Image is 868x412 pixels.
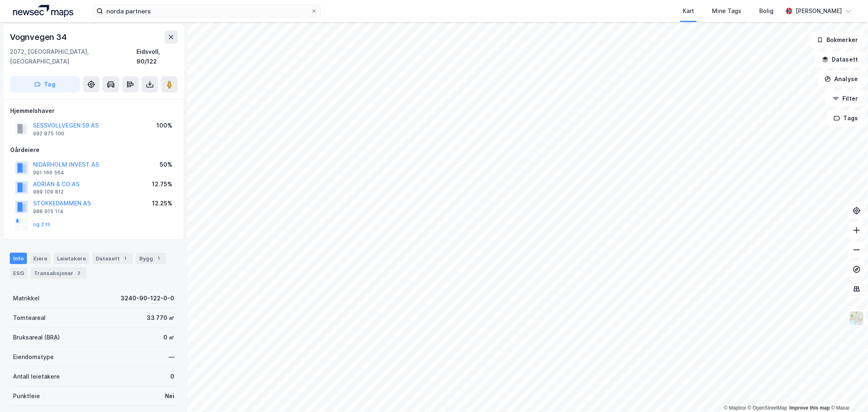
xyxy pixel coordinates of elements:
[152,179,172,189] div: 12.75%
[33,208,64,215] div: 988 915 114
[121,254,130,262] div: 1
[815,51,865,68] button: Datasett
[13,293,40,303] div: Matrikkel
[724,405,746,411] a: Mapbox
[75,269,83,277] div: 2
[10,76,80,93] button: Tag
[121,293,174,303] div: 3240-90-122-0-0
[136,253,166,264] div: Bygg
[817,71,865,87] button: Analyse
[10,267,27,279] div: ESG
[152,198,172,208] div: 12.25%
[169,352,174,362] div: —
[170,372,174,381] div: 0
[147,313,174,323] div: 33 770 ㎡
[10,31,68,44] div: Vognvegen 34
[748,405,787,411] a: OpenStreetMap
[13,391,40,401] div: Punktleie
[13,372,60,381] div: Antall leietakere
[92,253,133,264] div: Datasett
[10,106,177,116] div: Hjemmelshaver
[10,47,136,66] div: 2072, [GEOGRAPHIC_DATA], [GEOGRAPHIC_DATA]
[683,6,694,16] div: Kart
[795,6,842,16] div: [PERSON_NAME]
[136,47,178,66] div: Eidsvoll, 90/122
[712,6,741,16] div: Mine Tags
[810,32,865,48] button: Bokmerker
[160,160,172,170] div: 50%
[13,5,73,17] img: logo.a4113a55bc3d86da70a041830d287a7e.svg
[30,253,51,264] div: Eiere
[33,130,64,137] div: 992 875 100
[165,391,174,401] div: Nei
[789,405,830,411] a: Improve this map
[10,253,27,264] div: Info
[33,189,64,195] div: 989 109 812
[13,333,60,342] div: Bruksareal (BRA)
[759,6,774,16] div: Bolig
[826,90,865,107] button: Filter
[13,352,54,362] div: Eiendomstype
[54,253,89,264] div: Leietakere
[13,313,46,323] div: Tomteareal
[156,121,172,130] div: 100%
[103,5,311,17] input: Søk på adresse, matrikkel, gårdeiere, leietakere eller personer
[827,373,868,412] iframe: Chat Widget
[31,267,86,279] div: Transaksjoner
[33,170,64,176] div: 991 166 564
[827,110,865,126] button: Tags
[155,254,163,262] div: 1
[10,145,177,155] div: Gårdeiere
[163,333,174,342] div: 0 ㎡
[849,311,864,326] img: Z
[827,373,868,412] div: Kontrollprogram for chat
